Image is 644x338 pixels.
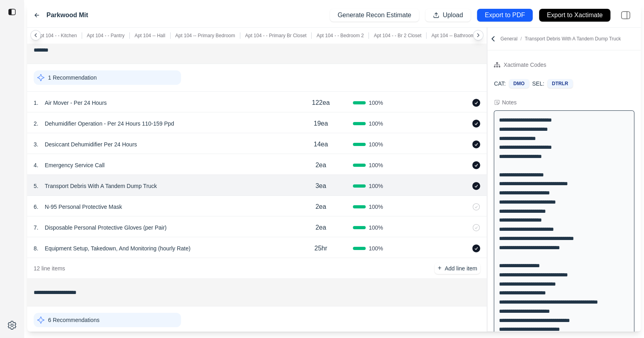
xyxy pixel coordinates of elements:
[369,161,383,169] span: 100 %
[34,161,38,169] p: 4 .
[34,120,38,128] p: 2 .
[431,32,475,39] p: Apt 104 -- Bathroom
[316,223,326,232] p: 2ea
[48,316,99,324] p: 6 Recommendations
[42,160,108,171] p: Emergency Service Call
[34,99,38,107] p: 1 .
[175,32,235,39] p: Apt 104 -- Primary Bedroom
[42,139,140,150] p: Desiccant Dehumidifier Per 24 Hours
[369,182,383,190] span: 100 %
[34,224,38,232] p: 7 .
[369,203,383,211] span: 100 %
[316,32,364,39] p: Apt 104 - - Bedroom 2
[435,263,480,274] button: +Add line item
[46,10,88,20] label: Parkwood Mit
[34,140,38,148] p: 3 .
[369,99,383,107] span: 100 %
[8,8,16,16] img: toggle sidebar
[525,36,621,42] span: Transport Debris With A Tandem Dump Truck
[42,222,170,233] p: Disposable Personal Protective Gloves (per Pair)
[135,32,165,39] p: Apt 104 -- Hall
[369,244,383,252] span: 100 %
[485,11,525,20] p: Export to PDF
[532,80,544,88] p: SEL:
[314,244,327,253] p: 25hr
[314,119,328,128] p: 19ea
[330,9,419,22] button: Generate Recon Estimate
[34,264,65,272] p: 12 line items
[87,32,125,39] p: Apt 104 - - Pantry
[425,9,471,22] button: Upload
[42,201,125,212] p: N-95 Personal Protective Mask
[494,80,505,88] p: CAT:
[42,180,160,192] p: Transport Debris With A Tandem Dump Truck
[316,202,326,212] p: 2ea
[312,98,330,108] p: 122ea
[445,264,477,272] p: Add line item
[374,32,421,39] p: Apt 104 - - Br 2 Closet
[369,120,383,128] span: 100 %
[338,11,411,20] p: Generate Recon Estimate
[509,79,529,88] div: DMO
[314,140,328,149] p: 14ea
[502,98,517,106] div: Notes
[617,6,634,24] img: right-panel.svg
[503,60,546,70] div: Xactimate Codes
[34,182,38,190] p: 5 .
[34,203,38,211] p: 6 .
[42,118,177,129] p: Dehumidifier Operation - Per 24 Hours 110-159 Ppd
[42,243,194,254] p: Equipment Setup, Takedown, And Monitoring (hourly Rate)
[438,264,441,273] p: +
[42,97,110,108] p: Air Mover - Per 24 Hours
[245,32,306,39] p: Apt 104 - - Primary Br Closet
[517,36,525,42] span: /
[369,224,383,232] span: 100 %
[547,11,603,20] p: Export to Xactimate
[547,79,573,88] div: DTRLR
[34,244,38,252] p: 8 .
[443,11,463,20] p: Upload
[500,36,621,42] p: General
[369,140,383,148] span: 100 %
[37,32,76,39] p: Apt 104 - - Kitchen
[477,9,533,22] button: Export to PDF
[316,181,326,191] p: 3ea
[48,74,97,82] p: 1 Recommendation
[316,160,326,170] p: 2ea
[539,9,610,22] button: Export to Xactimate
